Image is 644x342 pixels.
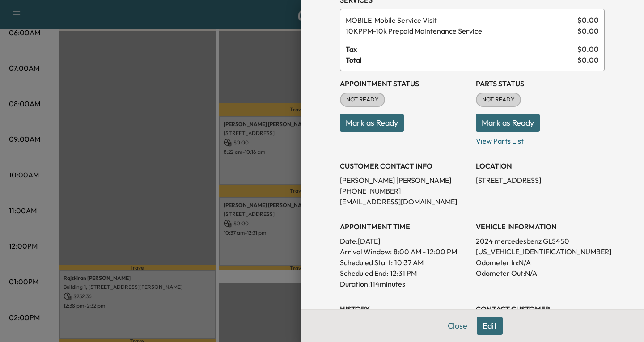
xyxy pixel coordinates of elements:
h3: Parts Status [476,78,605,89]
span: Tax [346,44,577,55]
button: Edit [477,317,503,335]
p: 12:31 PM [390,268,417,279]
p: 2024 mercedesbenz GLS450 [476,236,605,246]
p: Arrival Window: [340,246,469,257]
button: Close [442,317,473,335]
span: 8:00 AM - 12:00 PM [394,246,457,257]
h3: VEHICLE INFORMATION [476,221,605,232]
h3: History [340,304,469,314]
span: $ 0.00 [577,55,599,65]
h3: CONTACT CUSTOMER [476,304,605,314]
h3: Appointment Status [340,78,469,89]
p: [EMAIL_ADDRESS][DOMAIN_NAME] [340,196,469,207]
p: Scheduled Start: [340,257,393,268]
button: Mark as Ready [340,114,404,132]
span: Total [346,55,577,65]
p: [PERSON_NAME] [PERSON_NAME] [340,175,469,186]
p: View Parts List [476,132,605,146]
span: $ 0.00 [577,15,599,25]
span: $ 0.00 [577,25,599,36]
p: Date: [DATE] [340,236,469,246]
p: Odometer In: N/A [476,257,605,268]
button: Mark as Ready [476,114,540,132]
p: [US_VEHICLE_IDENTIFICATION_NUMBER] [476,246,605,257]
p: Scheduled End: [340,268,388,279]
span: 10k Prepaid Maintenance Service [346,25,574,36]
span: NOT READY [477,95,520,104]
h3: LOCATION [476,160,605,171]
p: [STREET_ADDRESS] [476,175,605,186]
h3: APPOINTMENT TIME [340,221,469,232]
p: [PHONE_NUMBER] [340,186,469,196]
span: NOT READY [341,95,384,104]
span: $ 0.00 [577,44,599,55]
p: Duration: 114 minutes [340,279,469,289]
p: Odometer Out: N/A [476,268,605,279]
p: 10:37 AM [394,257,424,268]
span: Mobile Service Visit [346,15,574,25]
h3: CUSTOMER CONTACT INFO [340,160,469,171]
